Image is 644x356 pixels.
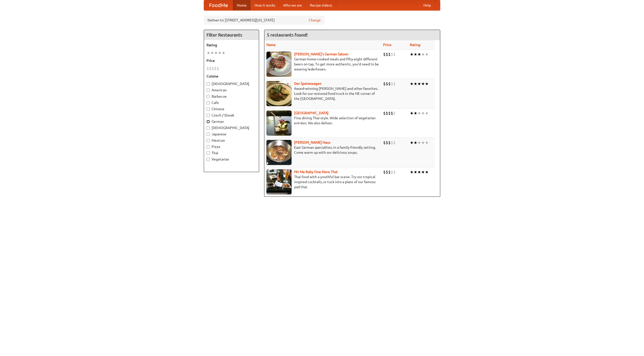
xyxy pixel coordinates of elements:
label: Chinese [207,106,256,111]
li: $ [393,81,396,87]
li: ★ [410,81,414,87]
li: ★ [410,52,414,57]
li: $ [388,81,391,87]
label: [DEMOGRAPHIC_DATA] [207,125,256,130]
a: Name [266,43,276,47]
label: Thai [207,150,256,155]
li: $ [391,81,393,87]
li: $ [391,110,393,116]
input: [DEMOGRAPHIC_DATA] [207,126,210,130]
li: ★ [425,169,429,175]
input: Mexican [207,139,210,142]
li: ★ [222,50,225,56]
input: Barbecue [207,95,210,98]
li: $ [383,140,386,145]
li: $ [393,52,396,57]
a: Who we are [279,0,306,10]
a: Recipe videos [306,0,336,10]
label: Mexican [207,138,256,143]
h4: Filter Restaurants [204,30,259,40]
li: $ [209,66,212,71]
li: $ [393,169,396,175]
a: Der Speisewagen [294,82,321,86]
li: ★ [425,110,429,116]
p: Fine dining Thai-style. Wide selection of vegetarian entrées. We also deliver. [266,115,379,126]
input: Japanese [207,133,210,136]
li: ★ [417,140,421,145]
p: German home-cooked meals and fifty-eight different beers on tap. To get more authentic, you'd nee... [266,57,379,72]
input: [DEMOGRAPHIC_DATA] [207,82,210,86]
a: Home [233,0,251,10]
li: $ [383,110,386,116]
li: ★ [207,50,210,56]
label: [DEMOGRAPHIC_DATA] [207,81,256,86]
a: Change [309,18,321,23]
a: [GEOGRAPHIC_DATA] [294,111,329,115]
li: ★ [417,110,421,116]
b: Hit Me Baby One More Thai [294,170,338,174]
li: ★ [410,140,414,145]
p: Award-winning [PERSON_NAME] and other favorites. Look for our restored food truck in the NE corne... [266,86,379,101]
li: $ [212,66,214,71]
li: $ [391,52,393,57]
li: $ [388,140,391,145]
p: Thai food with a youthful bar scene. Try our tropical inspired cocktails, or tuck into a plate of... [266,174,379,189]
input: American [207,89,210,92]
li: ★ [421,169,425,175]
input: Vegetarian [207,158,210,161]
li: $ [391,140,393,145]
li: ★ [210,50,214,56]
li: $ [388,110,391,116]
input: Pizza [207,145,210,148]
li: ★ [410,110,414,116]
img: babythai.jpg [266,169,292,194]
label: Cafe [207,100,256,105]
input: Chinese [207,107,210,111]
li: ★ [214,50,218,56]
img: speisewagen.jpg [266,81,292,106]
h5: Price [207,58,256,63]
li: ★ [414,81,417,87]
a: FoodMe [204,0,233,10]
li: $ [393,110,396,116]
label: Pizza [207,144,256,149]
img: satay.jpg [266,110,292,136]
li: ★ [425,81,429,87]
li: $ [388,52,391,57]
a: Price [383,43,391,47]
li: $ [207,66,209,71]
label: Japanese [207,132,256,137]
li: ★ [414,169,417,175]
label: Barbecue [207,94,256,99]
input: Czech / Slovak [207,114,210,117]
input: Cafe [207,101,210,104]
b: [PERSON_NAME] Haus [294,140,330,144]
li: $ [386,52,388,57]
a: How it works [251,0,279,10]
li: $ [388,169,391,175]
li: $ [386,81,388,87]
img: esthers.jpg [266,52,292,77]
li: ★ [425,140,429,145]
li: ★ [414,52,417,57]
li: $ [217,66,219,71]
a: [PERSON_NAME]'s German Saloon [294,52,348,56]
li: ★ [218,50,222,56]
li: $ [386,140,388,145]
li: ★ [414,110,417,116]
li: $ [386,110,388,116]
li: ★ [417,169,421,175]
li: $ [383,52,386,57]
li: ★ [421,52,425,57]
label: Czech / Slovak [207,113,256,118]
label: German [207,119,256,124]
li: ★ [421,110,425,116]
li: $ [383,81,386,87]
li: ★ [417,52,421,57]
input: Thai [207,151,210,155]
li: ★ [414,140,417,145]
p: East German specialties, in a family-friendly setting. Come warm up with our delicious soups. [266,145,379,155]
